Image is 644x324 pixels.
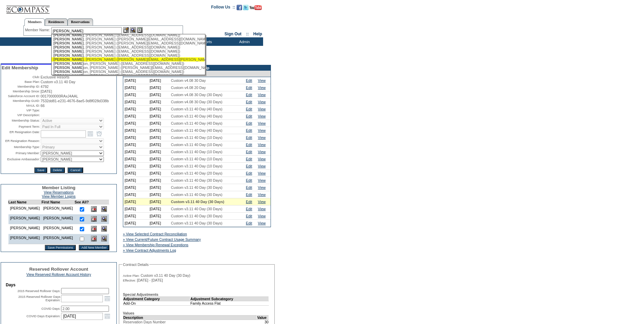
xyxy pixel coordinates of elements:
[123,184,148,191] td: [DATE]
[148,91,170,98] td: [DATE]
[148,120,170,127] td: [DATE]
[171,78,206,83] span: Custom v4.08 30 Day
[258,93,266,97] a: View
[123,205,148,213] td: [DATE]
[29,267,88,272] span: Reserved Rollover Account
[148,191,170,198] td: [DATE]
[171,136,223,140] span: Custom v3.11 40 Day (10 Days)
[148,170,170,177] td: [DATE]
[8,224,41,234] td: [PERSON_NAME]
[246,86,252,90] a: Edit
[123,170,148,177] td: [DATE]
[44,190,74,194] a: View Reservations
[123,198,148,205] td: [DATE]
[8,204,41,215] td: [PERSON_NAME]
[75,200,89,204] td: See All?
[2,94,40,98] td: Salesforce Account ID:
[53,49,203,53] div: , [PERSON_NAME] ([EMAIL_ADDRESS][DOMAIN_NAME])
[123,191,148,198] td: [DATE]
[123,77,148,84] td: [DATE]
[246,200,252,204] a: Edit
[171,150,223,154] span: Custom v3.11 40 Day (10 Days)
[123,127,148,134] td: [DATE]
[2,138,40,144] td: ER Resignation Reason:
[258,136,266,140] a: View
[211,4,235,12] td: Follow Us ::
[123,106,148,113] td: [DATE]
[2,65,38,70] span: Edit Membership
[257,320,269,324] td: 30
[258,193,266,197] a: View
[170,71,245,77] td: Active Plan
[123,315,257,320] td: Description
[2,85,40,89] td: Membership ID:
[101,236,107,241] img: View Dashboard
[17,289,60,293] label: 2015 Reserved Rollover Days:
[258,150,266,154] a: View
[246,150,252,154] a: Edit
[123,163,148,170] td: [DATE]
[148,141,170,148] td: [DATE]
[258,121,266,125] a: View
[8,200,41,204] td: Last Name
[91,236,97,241] img: Delete
[41,234,75,244] td: [PERSON_NAME]
[258,185,266,190] a: View
[148,156,170,163] td: [DATE]
[258,128,266,132] a: View
[171,200,224,204] span: Custom v3.11 40 Day (30 Days)
[243,7,249,11] a: Follow us on Twitter
[41,94,78,98] span: 0017000000RAxJ4AAL
[171,178,223,182] span: Custom v3.11 40 Day (30 Days)
[41,307,60,310] label: COVID Days:
[171,207,223,211] span: Custom v3.11 40 Day (30 Days)
[123,320,166,324] span: Reservation Days Number
[123,84,148,91] td: [DATE]
[53,49,84,53] span: [PERSON_NAME]
[258,200,266,204] a: View
[79,245,110,250] input: Add New Member
[123,141,148,148] td: [DATE]
[53,74,203,78] div: on, [PERSON_NAME] ([EMAIL_ADDRESS][DOMAIN_NAME])
[2,80,40,84] td: Base Plan:
[224,32,241,36] a: Sign Out
[246,157,252,161] a: Edit
[246,221,252,225] a: Edit
[171,193,223,197] span: Custom v3.11 40 Day (30 Days)
[123,232,187,236] a: » View Selected Contract Reconciliation
[41,80,75,84] span: Custom v3.11 40 Day
[137,278,163,282] span: [DATE] - [DATE]
[246,185,252,190] a: Edit
[53,74,84,78] span: [PERSON_NAME]
[41,104,45,108] span: 66
[68,167,83,173] input: Cancel
[42,185,76,190] span: Member Listing
[250,5,262,10] img: Subscribe to our YouTube Channel
[18,295,60,302] label: 2015 Reserved Rollover Days Expiration:
[42,194,75,198] a: View Member Logins
[171,185,223,190] span: Custom v3.11 40 Day (30 Days)
[53,53,84,57] span: [PERSON_NAME]
[68,18,93,25] a: Reservations
[130,27,136,33] img: View
[250,7,262,11] a: Subscribe to our YouTube Channel
[148,213,170,220] td: [DATE]
[258,100,266,104] a: View
[53,41,203,45] div: , [PERSON_NAME] ([PERSON_NAME][EMAIL_ADDRESS][DOMAIN_NAME])
[171,86,206,90] span: Custom v4.08 20 Day
[2,118,40,123] td: Membership Status:
[148,220,170,227] td: [DATE]
[123,278,136,283] span: Effective:
[8,234,41,244] td: [PERSON_NAME]
[148,148,170,156] td: [DATE]
[171,93,223,97] span: Custom v4.08 30 Day (30 Days)
[123,91,148,98] td: [DATE]
[2,130,40,138] td: ER Resignation Date:
[2,104,40,108] td: MAUL ID:
[148,98,170,106] td: [DATE]
[123,292,158,296] b: Special Adjustments
[53,33,203,37] div: , [PERSON_NAME] ([EMAIL_ADDRESS][DOMAIN_NAME])
[246,164,252,168] a: Edit
[171,171,223,175] span: Custom v3.11 40 Day (20 Days)
[123,220,148,227] td: [DATE]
